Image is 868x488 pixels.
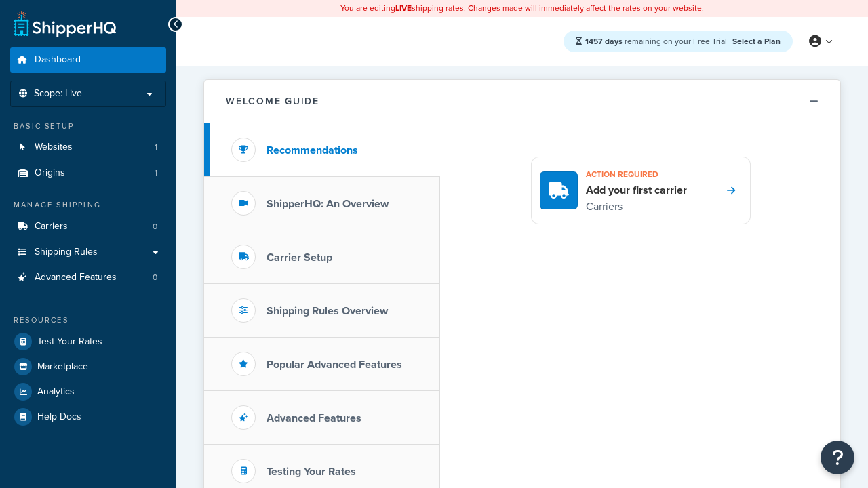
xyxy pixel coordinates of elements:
[10,135,166,160] a: Websites1
[10,380,166,404] a: Analytics
[267,412,361,424] h3: Advanced Features
[35,167,65,179] span: Origins
[37,386,75,398] span: Analytics
[10,214,166,239] a: Carriers0
[35,142,73,153] span: Websites
[821,441,854,474] button: Open Resource Center
[10,314,166,326] div: Resources
[37,361,88,373] span: Marketplace
[267,198,389,210] h3: ShipperHQ: An Overview
[267,359,402,371] h3: Popular Advanced Features
[732,35,781,47] a: Select a Plan
[35,54,81,66] span: Dashboard
[37,336,102,348] span: Test Your Rates
[153,221,157,232] span: 0
[226,96,319,106] h2: Welcome Guide
[10,121,166,132] div: Basic Setup
[37,411,81,423] span: Help Docs
[10,265,166,290] li: Advanced Features
[10,329,166,354] a: Test Your Rates
[586,183,687,198] h4: Add your first carrier
[10,161,166,186] li: Origins
[267,251,332,264] h3: Carrier Setup
[267,466,356,478] h3: Testing Your Rates
[10,199,166,211] div: Manage Shipping
[10,135,166,160] li: Websites
[155,167,157,179] span: 1
[155,142,157,153] span: 1
[586,198,687,216] p: Carriers
[10,354,166,379] a: Marketplace
[35,221,68,232] span: Carriers
[10,265,166,290] a: Advanced Features0
[153,272,157,283] span: 0
[10,240,166,265] a: Shipping Rules
[34,88,82,100] span: Scope: Live
[10,47,166,73] a: Dashboard
[586,165,687,183] h3: Action required
[395,2,412,14] b: LIVE
[585,35,729,47] span: remaining on your Free Trial
[10,161,166,186] a: Origins1
[585,35,623,47] strong: 1457 days
[267,144,358,157] h3: Recommendations
[10,405,166,429] a: Help Docs
[35,247,98,258] span: Shipping Rules
[35,272,117,283] span: Advanced Features
[267,305,388,317] h3: Shipping Rules Overview
[204,80,840,123] button: Welcome Guide
[10,214,166,239] li: Carriers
